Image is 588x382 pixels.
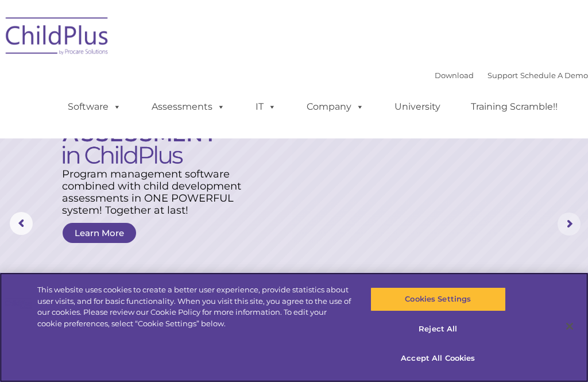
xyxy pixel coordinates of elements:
[244,95,288,118] a: IT
[295,95,376,118] a: Company
[370,317,506,341] button: Reject All
[488,71,518,80] a: Support
[140,95,237,118] a: Assessments
[62,168,250,217] rs-layer: Program management software combined with child development assessments in ONE POWERFUL system! T...
[56,95,133,118] a: Software
[459,95,569,118] a: Training Scramble!!
[383,95,452,118] a: University
[435,71,474,80] a: Download
[63,223,136,243] a: Learn More
[37,284,353,329] div: This website uses cookies to create a better user experience, provide statistics about user visit...
[435,71,588,80] font: |
[557,314,582,339] button: Close
[370,287,506,311] button: Cookies Settings
[370,346,506,371] button: Accept All Cookies
[520,71,588,80] a: Schedule A Demo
